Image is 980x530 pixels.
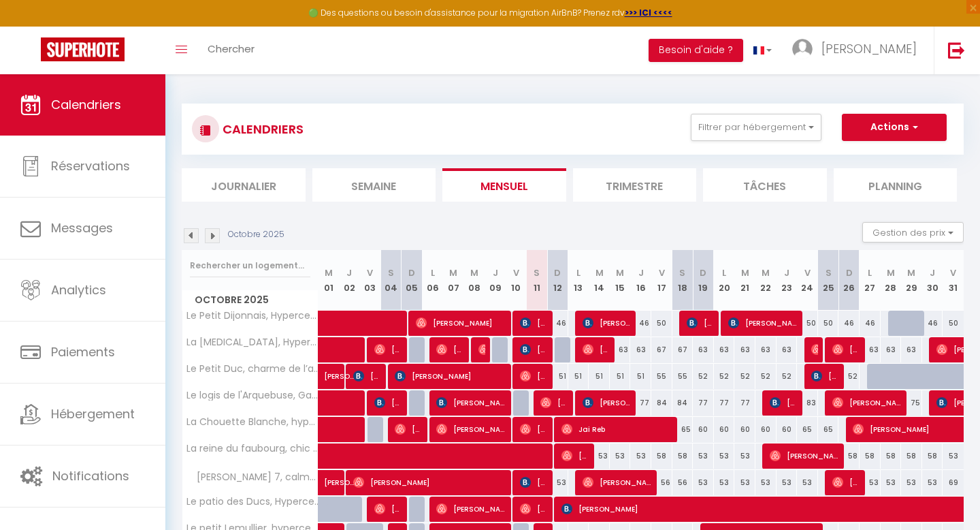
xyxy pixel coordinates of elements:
[190,253,310,278] input: Rechercher un logement...
[881,337,902,362] div: 63
[422,250,443,311] th: 06
[862,222,964,243] button: Gestion des prix
[818,311,839,336] div: 50
[184,337,321,347] span: La [MEDICAL_DATA], Hypercentre, calme
[672,364,693,389] div: 55
[672,470,693,495] div: 56
[547,311,568,336] div: 46
[228,228,284,241] p: Octobre 2025
[901,470,922,495] div: 53
[534,266,540,279] abbr: S
[182,168,306,202] li: Journalier
[734,337,755,362] div: 63
[693,390,714,416] div: 77
[583,390,632,416] span: [PERSON_NAME]
[714,337,735,362] div: 63
[834,168,958,202] li: Planning
[950,266,956,279] abbr: V
[722,266,726,279] abbr: L
[693,417,714,442] div: 60
[734,470,755,495] div: 53
[589,250,610,311] th: 14
[714,364,735,389] div: 52
[703,168,827,202] li: Tâches
[797,390,818,416] div: 83
[568,364,589,389] div: 51
[547,364,568,389] div: 51
[907,266,915,279] abbr: M
[755,417,777,442] div: 60
[782,27,934,74] a: ... [PERSON_NAME]
[638,266,644,279] abbr: J
[589,364,610,389] div: 51
[755,470,777,495] div: 53
[770,443,840,469] span: [PERSON_NAME]
[51,343,115,360] span: Paiements
[679,266,685,279] abbr: S
[901,250,922,311] th: 29
[777,364,798,389] div: 52
[901,443,922,469] div: 58
[506,250,527,311] th: 10
[943,250,964,311] th: 31
[610,337,631,362] div: 63
[846,266,853,279] abbr: D
[583,337,610,362] span: [PERSON_NAME]
[922,250,943,311] th: 30
[51,281,106,298] span: Analytics
[318,470,340,496] a: [PERSON_NAME]
[797,250,818,311] th: 24
[777,417,798,442] div: 60
[821,40,917,57] span: [PERSON_NAME]
[881,250,902,311] th: 28
[693,470,714,495] div: 53
[755,364,777,389] div: 52
[630,390,651,416] div: 77
[395,416,423,442] span: [PERSON_NAME]
[184,311,321,321] span: Le Petit Dijonnais, Hypercentre
[777,337,798,362] div: 63
[792,39,813,59] img: ...
[416,310,507,336] span: [PERSON_NAME]
[41,37,125,61] img: Super Booking
[755,250,777,311] th: 22
[630,250,651,311] th: 16
[402,250,423,311] th: 05
[838,311,860,336] div: 46
[182,290,318,310] span: Octobre 2025
[838,250,860,311] th: 26
[693,364,714,389] div: 52
[583,310,632,336] span: [PERSON_NAME]
[616,266,624,279] abbr: M
[547,470,568,495] div: 53
[659,266,665,279] abbr: V
[797,470,818,495] div: 53
[318,250,340,311] th: 01
[734,443,755,469] div: 53
[887,266,895,279] abbr: M
[184,443,321,454] span: La reine du faubourg, chic & cosy
[449,266,457,279] abbr: M
[714,470,735,495] div: 53
[777,250,798,311] th: 23
[561,416,674,442] span: Jai Reb
[651,364,672,389] div: 55
[797,417,818,442] div: 65
[610,364,631,389] div: 51
[777,470,798,495] div: 53
[842,114,947,141] button: Actions
[184,470,321,485] span: [PERSON_NAME] 7, calme et soigné
[811,337,818,362] span: [PERSON_NAME]
[625,7,672,18] a: >>> ICI <<<<
[436,496,506,522] span: [PERSON_NAME]
[436,337,464,362] span: [PERSON_NAME]
[943,311,964,336] div: 50
[576,266,581,279] abbr: L
[470,266,478,279] abbr: M
[51,405,135,422] span: Hébergement
[860,337,881,362] div: 63
[520,337,548,362] span: [PERSON_NAME]
[318,364,340,390] a: [PERSON_NAME]
[826,266,832,279] abbr: S
[728,310,798,336] span: [PERSON_NAME]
